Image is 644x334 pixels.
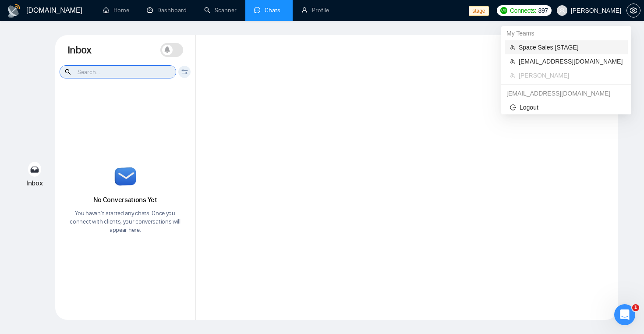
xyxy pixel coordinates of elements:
a: setting [626,7,640,14]
span: team [510,59,515,64]
h1: Inbox [67,43,92,58]
span: setting [627,7,640,14]
span: search [65,67,72,77]
span: Connects: [510,6,536,15]
button: setting [626,4,640,18]
img: email-icon [114,167,136,185]
span: No Conversations Yet [93,195,157,204]
span: [PERSON_NAME] [519,71,623,80]
span: stage [469,6,488,16]
a: userProfile [301,7,329,14]
span: 1 [632,304,639,311]
span: Space Sales [STAGE] [519,43,623,52]
a: messageChats [254,7,284,14]
a: homeHome [103,7,129,14]
iframe: Intercom live chat [614,304,635,325]
span: team [510,73,515,78]
div: My Teams [501,26,631,40]
input: Search... [60,66,176,78]
span: Logout [510,103,623,112]
a: searchScanner [204,7,237,14]
p: You haven’t started any chats. Once you connect with clients, your conversations will appear here. [67,209,183,234]
span: 397 [538,6,548,15]
div: sviatoslav@gigradar.io [501,86,631,100]
span: team [510,45,515,50]
span: user [559,7,565,14]
span: [EMAIL_ADDRESS][DOMAIN_NAME] [519,57,623,66]
span: logout [510,104,516,110]
a: dashboardDashboard [147,7,187,14]
img: upwork-logo.png [500,7,507,14]
img: logo [7,4,21,18]
span: Inbox [26,179,43,187]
